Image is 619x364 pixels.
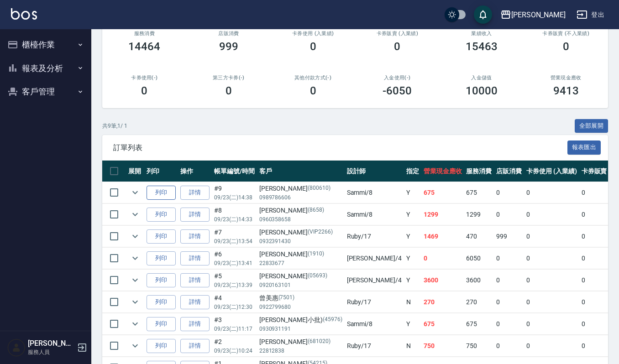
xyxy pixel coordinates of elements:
[259,281,342,289] p: 0920163101
[180,186,210,200] a: 詳情
[553,84,579,97] h3: 9413
[345,335,404,357] td: Ruby /17
[259,271,342,281] div: [PERSON_NAME]
[308,206,324,215] p: (8658)
[524,335,579,357] td: 0
[113,143,567,152] span: 訂單列表
[212,204,257,225] td: #8
[259,259,342,267] p: 22833677
[535,75,597,81] h2: 營業現金應收
[308,184,330,193] p: (800610)
[421,248,464,269] td: 0
[466,40,498,53] h3: 15463
[464,313,494,335] td: 675
[366,31,429,36] h2: 卡券販賣 (入業績)
[180,208,210,222] a: 詳情
[567,140,601,155] button: 報表匯出
[147,229,176,244] button: 列印
[404,248,421,269] td: Y
[212,291,257,313] td: #4
[259,215,342,224] p: 0960358658
[421,291,464,313] td: 270
[11,8,37,20] img: Logo
[214,303,255,311] p: 09/23 (二) 12:30
[464,248,494,269] td: 6050
[308,228,333,237] p: (VIP2266)
[421,204,464,225] td: 1299
[563,40,569,53] h3: 0
[28,339,74,348] h5: [PERSON_NAME]
[404,161,421,182] th: 指定
[259,337,342,347] div: [PERSON_NAME]
[147,317,176,331] button: 列印
[214,347,255,355] p: 09/23 (二) 10:24
[464,226,494,247] td: 470
[421,270,464,291] td: 3600
[524,182,579,203] td: 0
[345,204,404,225] td: Sammi /8
[308,337,330,347] p: (681020)
[366,75,429,81] h2: 入金使用(-)
[494,248,524,269] td: 0
[212,335,257,357] td: #2
[128,339,142,353] button: expand row
[259,228,342,237] div: [PERSON_NAME]
[4,33,88,57] button: 櫃檯作業
[259,347,342,355] p: 22812838
[128,208,142,221] button: expand row
[113,31,176,36] h3: 服務消費
[282,75,344,81] h2: 其他付款方式(-)
[212,270,257,291] td: #5
[259,193,342,202] p: 0989786606
[257,161,345,182] th: 客戶
[464,270,494,291] td: 3600
[524,226,579,247] td: 0
[128,251,142,265] button: expand row
[147,339,176,353] button: 列印
[567,143,601,151] a: 報表匯出
[259,293,342,303] div: 曾美惠
[573,6,608,23] button: 登出
[494,335,524,357] td: 0
[524,313,579,335] td: 0
[345,313,404,335] td: Sammi /8
[147,273,176,287] button: 列印
[421,226,464,247] td: 1469
[180,295,210,309] a: 詳情
[310,40,316,53] h3: 0
[212,313,257,335] td: #3
[259,325,342,333] p: 0930931191
[128,295,142,309] button: expand row
[524,161,579,182] th: 卡券使用 (入業績)
[524,291,579,313] td: 0
[421,335,464,357] td: 750
[180,273,210,287] a: 詳情
[7,338,26,357] img: Person
[259,250,342,259] div: [PERSON_NAME]
[102,122,127,130] p: 共 9 筆, 1 / 1
[494,313,524,335] td: 0
[308,250,324,259] p: (1910)
[383,84,412,97] h3: -6050
[198,31,260,36] h2: 店販消費
[451,75,513,81] h2: 入金儲值
[259,315,342,325] div: [PERSON_NAME]小批)
[323,315,342,325] p: (45976)
[474,5,492,24] button: save
[180,339,210,353] a: 詳情
[345,270,404,291] td: [PERSON_NAME] /4
[212,226,257,247] td: #7
[497,5,569,24] button: [PERSON_NAME]
[404,204,421,225] td: Y
[4,57,88,80] button: 報表及分析
[113,75,176,81] h2: 卡券使用(-)
[147,208,176,222] button: 列印
[511,9,566,21] div: [PERSON_NAME]
[451,31,513,36] h2: 業績收入
[226,84,232,97] h3: 0
[494,226,524,247] td: 999
[128,40,160,53] h3: 14464
[404,291,421,313] td: N
[345,291,404,313] td: Ruby /17
[141,84,147,97] h3: 0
